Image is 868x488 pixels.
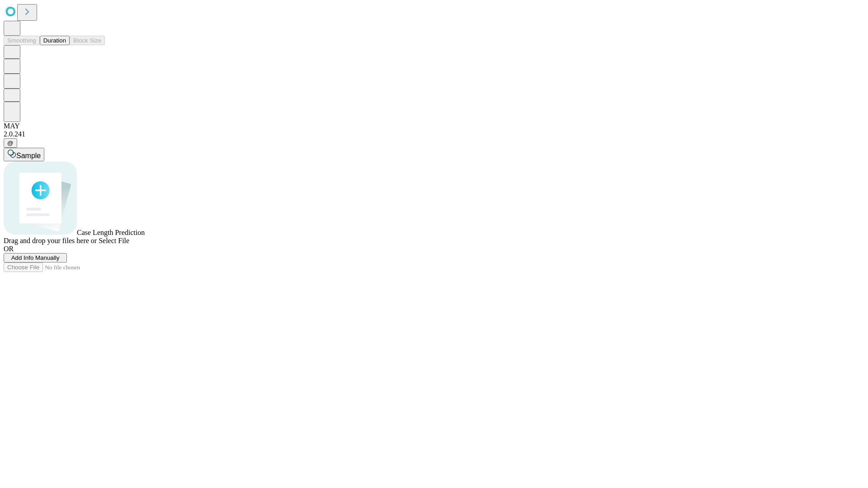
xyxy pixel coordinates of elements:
[4,122,864,130] div: MAY
[40,36,70,45] button: Duration
[7,140,14,146] span: @
[4,148,44,161] button: Sample
[4,36,40,45] button: Smoothing
[4,138,17,148] button: @
[70,36,105,45] button: Block Size
[4,237,97,244] span: Drag and drop your files here or
[4,130,864,138] div: 2.0.241
[16,152,41,160] span: Sample
[11,254,60,261] span: Add Info Manually
[99,237,129,244] span: Select File
[4,253,67,263] button: Add Info Manually
[77,229,145,236] span: Case Length Prediction
[4,245,14,253] span: OR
